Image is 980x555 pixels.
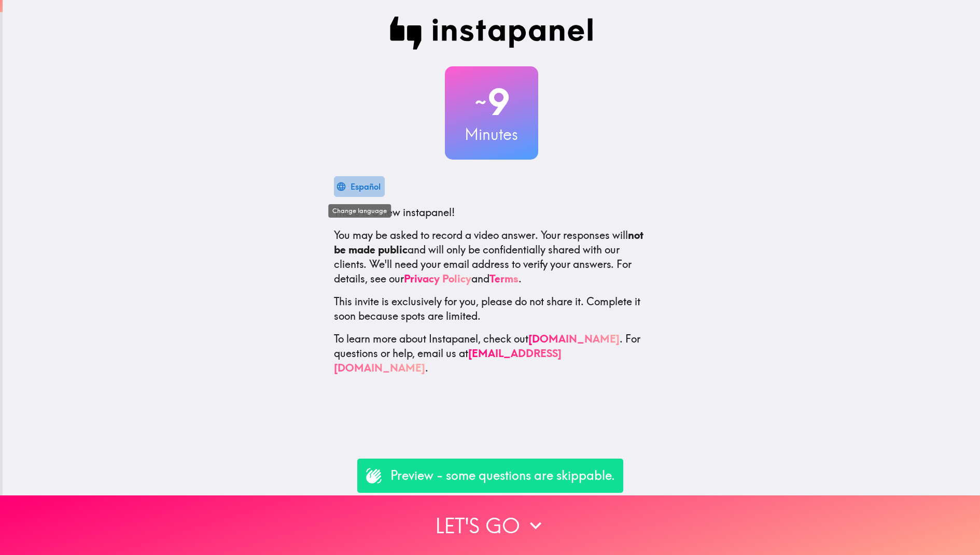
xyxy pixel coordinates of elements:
img: Instapanel [390,17,593,50]
h3: Minutes [445,123,538,145]
p: This invite is exclusively for you, please do not share it. Complete it soon because spots are li... [334,294,649,323]
div: Español [351,179,381,194]
p: You may be asked to record a video answer. Your responses will and will only be confidentially sh... [334,228,649,286]
b: not be made public [334,229,643,256]
div: Change language [328,204,391,218]
span: There is a new instapanel! [334,206,455,219]
button: Español [334,176,385,197]
span: ~ [473,87,488,118]
a: [EMAIL_ADDRESS][DOMAIN_NAME] [334,347,562,374]
a: Privacy Policy [404,272,471,285]
h2: 9 [445,81,538,123]
a: [DOMAIN_NAME] [528,332,620,345]
p: Preview - some questions are skippable. [390,467,615,485]
a: Terms [489,272,519,285]
p: To learn more about Instapanel, check out . For questions or help, email us at . [334,332,649,375]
